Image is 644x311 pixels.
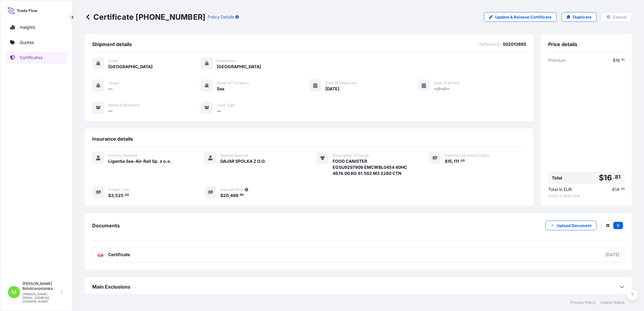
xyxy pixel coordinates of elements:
[114,193,115,198] span: ,
[217,81,249,85] span: Mode of Transport
[239,194,240,196] span: .
[108,187,129,192] span: Freight Cost
[484,12,557,22] a: Update & Reissue Certificate
[454,159,459,163] span: 111
[92,136,133,142] span: Insurance details
[599,174,604,182] span: $
[5,52,68,64] a: Certificates
[459,160,460,162] span: .
[20,39,34,45] p: Quotes
[602,12,632,22] button: Cancel
[125,194,129,196] span: 00
[92,279,625,294] div: Main Exclusions
[615,187,619,192] span: 14
[333,158,414,176] span: FOOD CANISTER EGSU9297909 EMCWBL0454 40HC 4674.00 KG 61.562 M3 2280 CTN
[217,64,261,70] span: [GEOGRAPHIC_DATA]
[448,159,452,163] span: 15
[92,41,132,47] span: Shipment details
[220,153,248,158] span: Named Assured
[604,174,612,182] span: 16
[622,59,625,61] span: 81
[108,108,112,114] span: —
[333,153,369,158] span: Description Of Cargo
[240,194,244,196] span: 60
[445,159,448,163] span: $
[220,193,223,198] span: $
[223,193,229,198] span: 20
[217,86,224,92] span: Sea
[220,158,266,164] span: DAJAR SPOLKA Z O.O.
[5,36,68,48] a: Quotes
[124,194,125,196] span: .
[613,175,615,179] span: .
[613,14,627,20] p: Cancel
[620,59,621,61] span: .
[22,292,60,303] p: [PERSON_NAME][EMAIL_ADDRESS][DOMAIN_NAME]
[22,281,60,291] p: [PERSON_NAME] Bohdzianostalska
[5,21,68,33] a: Insights
[220,187,243,192] span: Insured Value
[548,57,565,63] span: Premium
[115,193,123,198] span: 525
[229,193,230,198] span: ,
[621,188,625,190] span: 43
[208,14,234,20] p: Policy Details
[552,175,562,181] span: Total
[111,193,114,198] span: 3
[495,14,552,20] p: Update & Reissue Certificate
[325,81,357,85] span: Date of Departure
[92,222,120,229] span: Documents
[92,284,130,290] span: Main Exclusions
[613,58,615,62] span: $
[217,59,236,63] span: Destination
[108,86,112,92] span: —
[605,252,619,258] div: [DATE]
[461,160,465,162] span: 00
[230,193,238,198] span: 499
[620,188,621,190] span: .
[615,58,620,62] span: 16
[503,41,526,47] span: S02013885
[545,221,597,230] button: Upload Document
[108,153,137,158] span: Primary Assured
[99,254,102,256] text: PDF
[562,12,597,22] a: Duplicate
[108,252,130,258] span: Certificate
[445,153,490,158] span: Commercial Invoice Value
[615,175,621,179] span: 81
[612,187,615,192] span: €
[108,158,172,164] span: Ligentia Sea-Air-Rail Sp. z o.o.
[108,103,139,108] span: Marks & Numbers
[20,24,35,30] p: Insights
[548,194,625,199] span: 1 USD = 0.8582 EUR
[571,300,595,305] a: Privacy Policy
[573,14,592,20] p: Duplicate
[434,86,450,92] span: —/—/—
[12,289,16,295] span: M
[92,247,625,263] a: PDFCertificate[DATE]
[434,81,459,85] span: Date of Arrival
[85,12,205,22] p: Certificate [PHONE_NUMBER]
[600,300,625,305] a: Cookie Notice
[217,108,221,114] span: —
[479,41,501,47] span: Reference :
[108,193,111,198] span: $
[108,64,153,70] span: [GEOGRAPHIC_DATA]
[557,222,592,229] p: Upload Document
[548,186,572,192] span: Total in EUR
[452,159,454,163] span: ,
[108,81,119,85] span: Vessel
[325,86,339,92] span: [DATE]
[20,55,42,61] p: Certificates
[548,41,577,47] span: Price details
[108,59,119,63] span: Origin
[217,103,235,108] span: Load Type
